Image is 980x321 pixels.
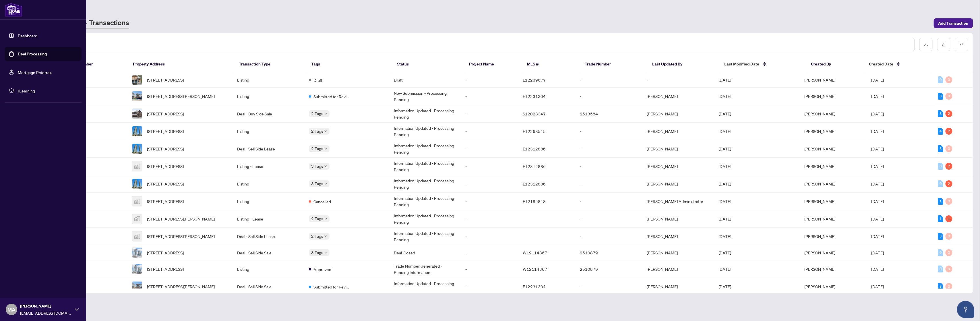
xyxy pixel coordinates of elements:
span: W12114367 [523,266,547,272]
span: 3 Tags [311,180,323,187]
td: - [461,228,518,245]
span: [EMAIL_ADDRESS][DOMAIN_NAME] [20,310,72,316]
td: - [576,158,642,175]
span: [DATE] [718,284,731,289]
img: thumbnail-img [132,75,142,85]
a: Mortgage Referrals [18,70,52,75]
th: Tags [307,56,392,72]
th: Created Date [864,56,932,72]
div: 0 [938,249,943,256]
span: down [324,235,327,238]
a: Dashboard [18,33,37,38]
button: Add Transaction [934,18,973,28]
div: 3 [938,145,943,152]
td: - [461,193,518,210]
span: [STREET_ADDRESS] [147,198,184,204]
td: Deal - Sell Side Sale [233,245,304,260]
td: Information Updated - Processing Pending [389,175,461,193]
span: [STREET_ADDRESS] [147,250,184,256]
td: Listing - Lease [233,210,304,228]
td: 48406 [61,175,127,193]
span: [DATE] [718,77,731,82]
td: Information Updated - Processing Pending [389,228,461,245]
td: - [461,105,518,123]
span: [STREET_ADDRESS] [147,181,184,187]
img: thumbnail-img [132,231,142,241]
span: [PERSON_NAME] [805,266,836,272]
td: [PERSON_NAME] [642,88,714,105]
span: [DATE] [871,284,884,289]
td: Information Updated - Processing Pending [389,278,461,295]
span: [STREET_ADDRESS] [147,128,184,134]
td: Listing [233,193,304,210]
td: 2513584 [576,105,642,123]
div: 3 [938,110,943,117]
span: [DATE] [718,266,731,272]
td: - [576,175,642,193]
span: [STREET_ADDRESS] [147,77,184,83]
th: Last Updated By [648,56,720,72]
img: logo [5,3,22,17]
span: [DATE] [718,216,731,221]
img: thumbnail-img [132,126,142,136]
div: 4 [938,128,943,135]
div: 0 [946,233,952,240]
td: - [576,278,642,295]
span: 2 Tags [311,110,323,117]
td: Deal - Sell Side Sale [233,278,304,295]
th: Project Name [465,56,522,72]
td: - [576,210,642,228]
span: [STREET_ADDRESS] [147,146,184,152]
td: 45056 [61,260,127,278]
span: rLearning [18,88,78,94]
td: 45729 [61,193,127,210]
div: 0 [946,76,952,83]
div: 0 [938,180,943,187]
img: thumbnail-img [132,248,142,258]
td: - [461,245,518,260]
span: [DATE] [871,164,884,169]
span: [DATE] [871,181,884,186]
th: Ticket Number [61,56,128,72]
img: thumbnail-img [132,196,142,206]
span: down [324,217,327,220]
th: Property Address [128,56,234,72]
span: E12268515 [523,129,546,134]
td: - [576,193,642,210]
span: [PERSON_NAME] [805,111,836,116]
td: Listing [233,72,304,88]
th: Status [392,56,465,72]
span: S12023347 [523,111,546,116]
th: Created By [807,56,864,72]
span: W12114367 [523,250,547,255]
td: Deal Closed [389,245,461,260]
span: E12231304 [523,94,546,99]
td: [PERSON_NAME] [642,210,714,228]
span: [PERSON_NAME] [20,303,72,309]
td: [PERSON_NAME] [642,260,714,278]
td: [PERSON_NAME] [642,278,714,295]
span: Cancelled [313,198,331,205]
span: [PERSON_NAME] [805,94,836,99]
span: [STREET_ADDRESS][PERSON_NAME] [147,283,215,290]
div: 3 [938,283,943,290]
td: [PERSON_NAME] [642,245,714,260]
img: thumbnail-img [132,282,142,291]
td: 2510879 [576,260,642,278]
div: 0 [946,266,952,272]
td: Deal - Buy Side Sale [233,105,304,123]
span: [DATE] [871,146,884,151]
td: - [461,175,518,193]
div: 2 [946,110,952,117]
td: Information Updated - Processing Pending [389,123,461,140]
img: thumbnail-img [132,214,142,224]
td: - [461,123,518,140]
td: 44399 [61,278,127,295]
span: [DATE] [871,129,884,134]
span: Created Date [869,61,893,67]
td: Information Updated - Processing Pending [389,193,461,210]
span: E12231304 [523,284,546,289]
td: 50612 [61,72,127,88]
td: Trade Number Generated - Pending Information [389,260,461,278]
td: Information Updated - Processing Pending [389,140,461,158]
